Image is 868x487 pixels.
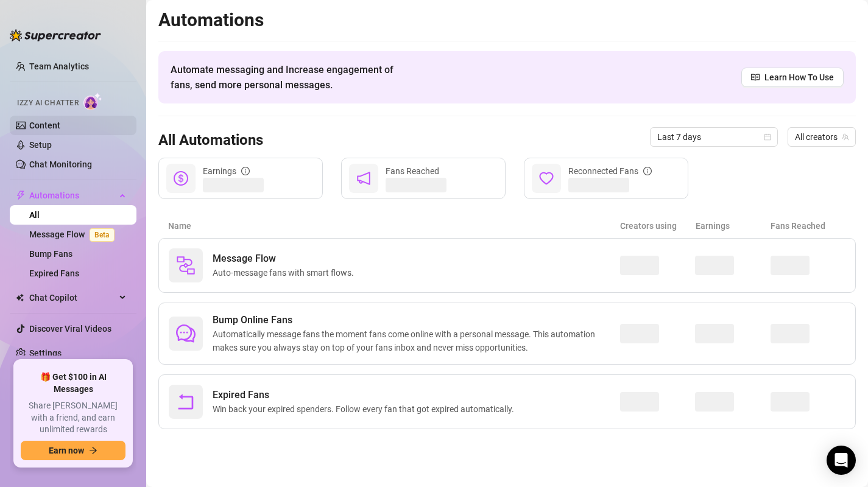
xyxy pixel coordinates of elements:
span: Earn now [49,446,84,455]
span: info-circle [643,167,652,175]
a: Chat Monitoring [29,159,92,169]
div: Earnings [203,164,250,178]
span: Win back your expired spenders. Follow every fan that got expired automatically. [213,402,519,416]
span: Expired Fans [213,388,519,402]
a: Message FlowBeta [29,229,119,239]
h2: Automations [158,9,856,32]
span: Learn How To Use [764,71,834,84]
span: Automatically message fans the moment fans come online with a personal message. This automation m... [213,328,620,354]
article: Creators using [620,219,696,233]
span: Chat Copilot [29,288,116,307]
article: Fans Reached [771,219,846,233]
a: Bump Fans [29,249,72,259]
div: Open Intercom Messenger [827,446,856,475]
span: comment [176,324,196,343]
span: arrow-right [89,446,97,455]
span: team [842,133,849,141]
img: Chat Copilot [16,293,24,302]
img: AI Chatter [83,93,102,110]
span: Automations [29,186,116,205]
button: Earn nowarrow-right [21,441,125,460]
span: notification [356,171,371,186]
span: Share [PERSON_NAME] with a friend, and earn unlimited rewards [21,400,125,436]
span: All creators [795,128,849,146]
span: thunderbolt [16,191,26,200]
span: read [751,73,760,82]
a: Settings [29,348,62,358]
h3: All Automations [158,131,263,150]
span: Bump Online Fans [213,313,620,328]
span: calendar [764,133,771,141]
span: Beta [90,228,115,242]
span: Message Flow [213,251,359,266]
span: Fans Reached [386,166,439,176]
a: Expired Fans [29,268,79,278]
span: dollar [174,171,188,186]
a: Content [29,121,60,130]
span: heart [539,171,554,186]
span: Izzy AI Chatter [17,97,79,109]
a: Learn How To Use [741,68,844,87]
a: All [29,210,40,220]
span: rollback [176,392,196,412]
span: Last 7 days [657,128,771,146]
article: Earnings [696,219,771,233]
a: Setup [29,140,52,150]
span: info-circle [241,167,250,175]
span: Auto-message fans with smart flows. [213,266,359,279]
img: svg%3e [176,256,196,275]
div: Reconnected Fans [568,164,652,178]
a: Team Analytics [29,61,89,71]
article: Name [168,219,620,233]
span: 🎁 Get $100 in AI Messages [21,371,125,395]
span: Automate messaging and Increase engagement of fans, send more personal messages. [171,62,405,93]
img: logo-BBDzfeDw.svg [10,29,101,41]
a: Discover Viral Videos [29,324,111,334]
